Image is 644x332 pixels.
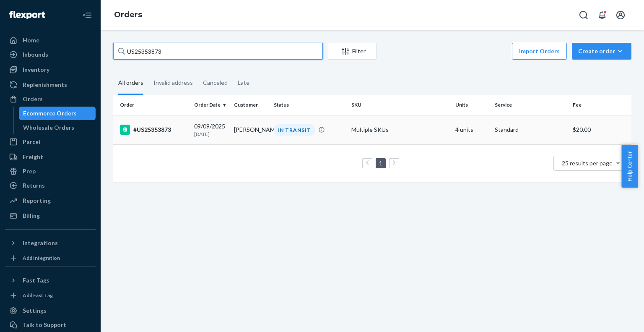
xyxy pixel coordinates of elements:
[5,63,96,76] a: Inventory
[238,72,249,94] div: Late
[5,135,96,149] a: Parcel
[562,159,613,167] span: 25 results per page
[5,194,96,207] a: Reporting
[328,47,376,55] div: Filter
[23,81,67,89] div: Replenishments
[569,95,631,115] th: Fee
[23,212,40,220] div: Billing
[5,253,96,263] a: Add Integration
[5,290,96,301] a: Add Fast Tag
[194,122,227,138] div: 09/09/2025
[23,181,45,190] div: Returns
[23,292,53,299] div: Add Fast Tag
[5,150,96,164] a: Freight
[191,95,231,115] th: Order Date
[575,7,592,24] button: Open Search Box
[23,65,49,74] div: Inventory
[9,11,45,19] img: Flexport logo
[23,196,51,205] div: Reporting
[234,101,267,108] div: Customer
[569,115,631,144] td: $20.00
[5,236,96,250] button: Integrations
[572,43,631,60] button: Create order
[5,48,96,61] a: Inbounds
[23,50,48,59] div: Inbounds
[231,115,270,144] td: [PERSON_NAME]
[153,72,193,94] div: Invalid address
[23,153,43,161] div: Freight
[118,72,143,95] div: All orders
[621,145,638,188] button: Help Center
[377,159,384,167] a: Page 1 is your current page
[348,115,452,144] td: Multiple SKUs
[23,95,43,103] div: Orders
[5,274,96,287] button: Fast Tags
[23,254,60,261] div: Add Integration
[23,138,40,146] div: Parcel
[23,321,66,329] div: Talk to Support
[328,43,377,60] button: Filter
[578,47,625,55] div: Create order
[203,72,228,94] div: Canceled
[5,318,96,332] a: Talk to Support
[23,306,47,315] div: Settings
[612,7,629,24] button: Open account menu
[270,95,348,115] th: Status
[5,165,96,178] a: Prep
[452,95,492,115] th: Units
[23,123,74,132] div: Wholesale Orders
[5,304,96,317] a: Settings
[23,167,36,175] div: Prep
[107,3,149,27] ol: breadcrumbs
[194,131,227,138] p: [DATE]
[5,92,96,106] a: Orders
[495,125,566,134] p: Standard
[120,125,187,135] div: #US25353873
[114,10,142,19] a: Orders
[113,95,191,115] th: Order
[23,36,39,44] div: Home
[23,276,49,285] div: Fast Tags
[5,34,96,47] a: Home
[491,95,569,115] th: Service
[23,239,58,247] div: Integrations
[348,95,452,115] th: SKU
[19,121,96,134] a: Wholesale Orders
[274,124,315,136] div: IN TRANSIT
[79,7,96,24] button: Close Navigation
[5,179,96,192] a: Returns
[5,209,96,222] a: Billing
[23,109,77,118] div: Ecommerce Orders
[512,43,567,60] button: Import Orders
[452,115,492,144] td: 4 units
[5,78,96,91] a: Replenishments
[113,43,323,60] input: Search orders
[594,7,610,24] button: Open notifications
[19,107,96,120] a: Ecommerce Orders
